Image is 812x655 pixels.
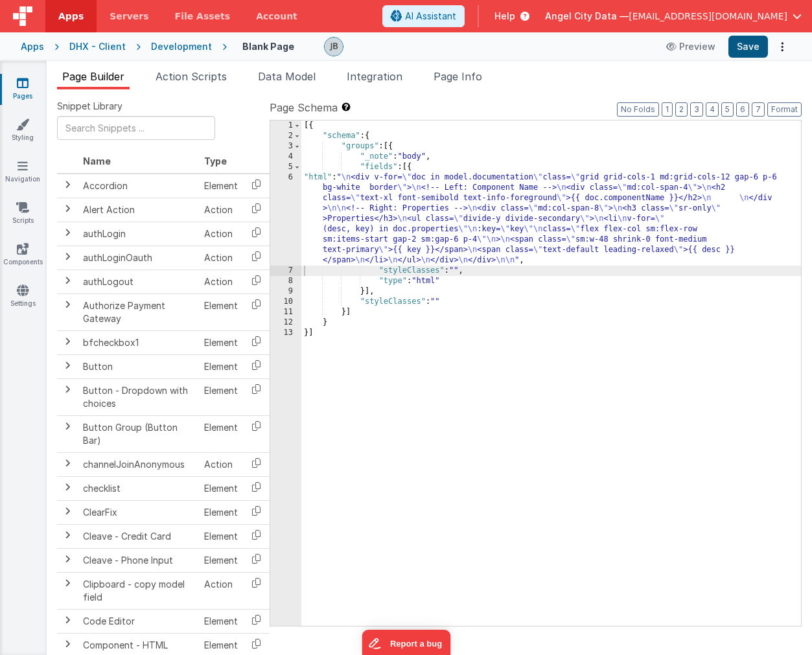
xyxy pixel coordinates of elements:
[78,222,199,246] td: authLogin
[78,476,199,500] td: checklist
[175,10,231,23] span: File Assets
[78,609,199,633] td: Code Editor
[270,100,338,115] span: Page Schema
[662,102,673,117] button: 1
[706,102,719,117] button: 4
[78,198,199,222] td: Alert Action
[62,70,124,83] span: Page Builder
[434,70,482,83] span: Page Info
[347,70,402,83] span: Integration
[325,38,343,56] img: 9990944320bbc1bcb8cfbc08cd9c0949
[270,307,301,317] div: 11
[690,102,703,117] button: 3
[199,198,243,222] td: Action
[78,452,199,476] td: channelJoinAnonymous
[78,246,199,270] td: authLoginOauth
[728,36,768,58] button: Save
[78,524,199,548] td: Cleave - Credit Card
[270,286,301,297] div: 9
[270,141,301,152] div: 3
[199,293,243,330] td: Element
[629,10,787,23] span: [EMAIL_ADDRESS][DOMAIN_NAME]
[57,100,122,113] span: Snippet Library
[199,378,243,415] td: Element
[78,293,199,330] td: Authorize Payment Gateway
[199,415,243,452] td: Element
[78,354,199,378] td: Button
[270,152,301,162] div: 4
[110,10,148,23] span: Servers
[78,174,199,198] td: Accordion
[199,222,243,246] td: Action
[494,10,515,23] span: Help
[78,500,199,524] td: ClearFix
[258,70,316,83] span: Data Model
[199,548,243,572] td: Element
[78,548,199,572] td: Cleave - Phone Input
[151,40,212,53] div: Development
[199,452,243,476] td: Action
[199,354,243,378] td: Element
[270,317,301,328] div: 12
[199,572,243,609] td: Action
[57,116,215,140] input: Search Snippets ...
[752,102,765,117] button: 7
[617,102,659,117] button: No Folds
[773,38,791,56] button: Options
[270,276,301,286] div: 8
[78,330,199,354] td: bfcheckbox1
[658,36,723,57] button: Preview
[199,609,243,633] td: Element
[545,10,629,23] span: Angel City Data —
[270,121,301,131] div: 1
[199,524,243,548] td: Element
[199,174,243,198] td: Element
[405,10,456,23] span: AI Assistant
[545,10,802,23] button: Angel City Data — [EMAIL_ADDRESS][DOMAIN_NAME]
[78,378,199,415] td: Button - Dropdown with choices
[721,102,734,117] button: 5
[270,131,301,141] div: 2
[270,172,301,266] div: 6
[242,41,294,51] h4: Blank Page
[199,270,243,293] td: Action
[270,297,301,307] div: 10
[78,415,199,452] td: Button Group (Button Bar)
[382,5,465,27] button: AI Assistant
[69,40,126,53] div: DHX - Client
[21,40,44,53] div: Apps
[675,102,688,117] button: 2
[199,246,243,270] td: Action
[204,155,227,167] span: Type
[767,102,802,117] button: Format
[270,162,301,172] div: 5
[78,572,199,609] td: Clipboard - copy model field
[78,270,199,293] td: authLogout
[736,102,749,117] button: 6
[58,10,84,23] span: Apps
[199,476,243,500] td: Element
[270,266,301,276] div: 7
[270,328,301,338] div: 13
[199,330,243,354] td: Element
[83,155,111,167] span: Name
[156,70,227,83] span: Action Scripts
[199,500,243,524] td: Element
